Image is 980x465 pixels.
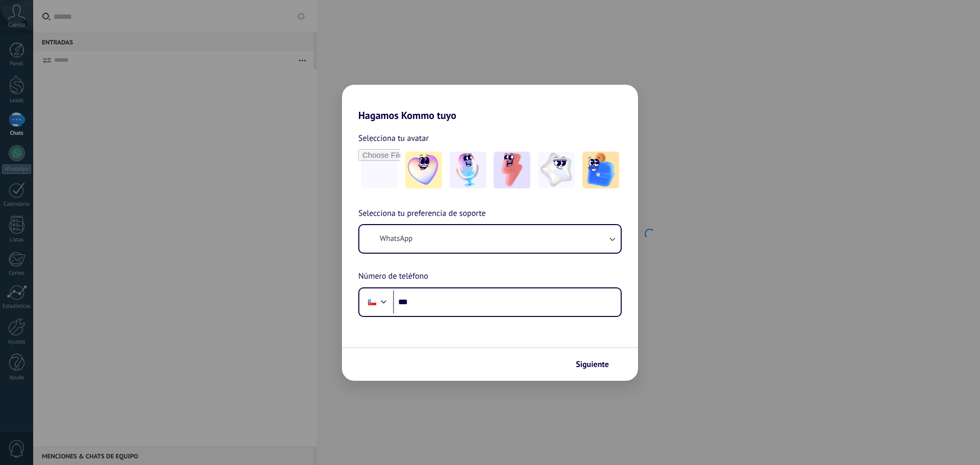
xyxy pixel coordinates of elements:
button: Siguiente [571,356,623,373]
div: Chile: + 56 [362,291,382,313]
span: Selecciona tu avatar [358,132,429,145]
span: Número de teléfono [358,270,428,283]
span: Siguiente [576,361,609,368]
img: -5.jpeg [582,152,619,188]
img: -3.jpeg [494,152,530,188]
button: WhatsApp [359,225,621,253]
img: -2.jpeg [450,152,486,188]
span: WhatsApp [380,234,412,244]
img: -4.jpeg [538,152,575,188]
span: Selecciona tu preferencia de soporte [358,207,486,221]
img: -1.jpeg [405,152,442,188]
h2: Hagamos Kommo tuyo [342,85,638,121]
